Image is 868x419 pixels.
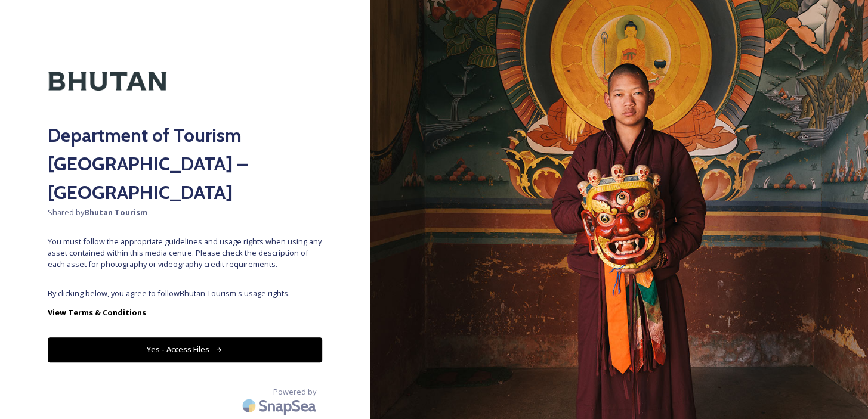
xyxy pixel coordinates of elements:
strong: Bhutan Tourism [84,207,147,218]
img: Kingdom-of-Bhutan-Logo.png [48,48,167,115]
button: Yes - Access Files [48,337,322,362]
span: Powered by [273,386,316,398]
span: Shared by [48,207,322,218]
a: View Terms & Conditions [48,305,322,319]
span: You must follow the appropriate guidelines and usage rights when using any asset contained within... [48,236,322,271]
h2: Department of Tourism [GEOGRAPHIC_DATA] – [GEOGRAPHIC_DATA] [48,121,322,207]
span: By clicking below, you agree to follow Bhutan Tourism 's usage rights. [48,288,322,299]
strong: View Terms & Conditions [48,307,146,318]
